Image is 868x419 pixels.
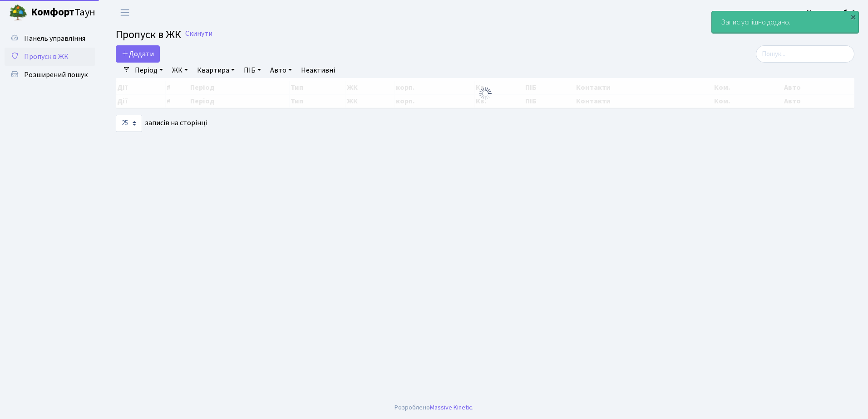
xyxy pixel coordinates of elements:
[116,115,142,132] select: записів на сторінці
[116,27,181,43] span: Пропуск в ЖК
[9,4,27,22] img: logo.png
[807,8,857,18] b: Консьєрж б. 4.
[185,29,212,38] a: Скинути
[131,63,167,78] a: Період
[5,66,95,84] a: Розширений пошук
[395,403,473,413] div: Розроблено .
[848,12,858,21] div: ×
[31,5,95,20] span: Таун
[5,29,95,48] a: Панель управління
[116,45,160,63] a: Додати
[5,48,95,66] a: Пропуск в ЖК
[430,403,472,412] a: Massive Kinetic
[24,70,88,80] span: Розширений пошук
[168,63,192,78] a: ЖК
[240,63,265,78] a: ПІБ
[24,52,69,62] span: Пропуск в ЖК
[116,115,207,132] label: записів на сторінці
[193,63,238,78] a: Квартира
[24,34,85,44] span: Панель управління
[807,7,857,18] a: Консьєрж б. 4.
[297,63,339,78] a: Неактивні
[122,49,154,59] span: Додати
[712,11,858,33] div: Запис успішно додано.
[756,45,854,63] input: Пошук...
[113,5,136,20] button: Переключити навігацію
[31,5,74,19] b: Комфорт
[266,63,296,78] a: Авто
[478,86,493,101] img: Обробка...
